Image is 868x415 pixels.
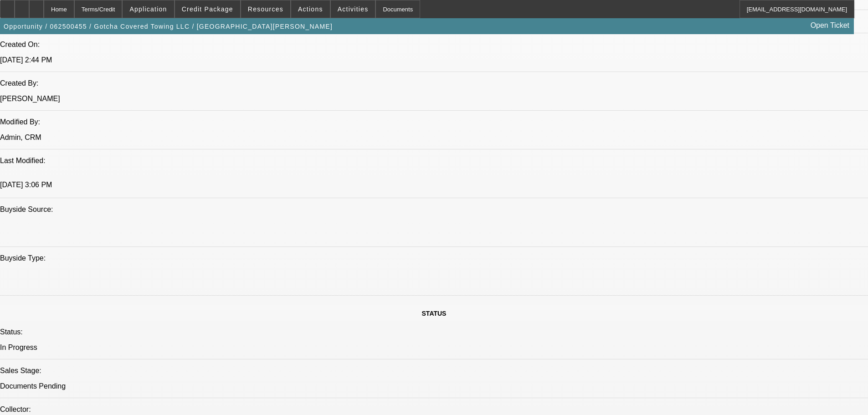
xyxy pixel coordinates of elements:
[422,310,447,317] span: STATUS
[129,5,167,13] span: Application
[175,0,240,18] button: Credit Package
[241,0,290,18] button: Resources
[4,23,333,30] span: Opportunity / 062500455 / Gotcha Covered Towing LLC / [GEOGRAPHIC_DATA][PERSON_NAME]
[331,0,375,18] button: Activities
[807,18,853,33] a: Open Ticket
[291,0,330,18] button: Actions
[298,5,323,13] span: Actions
[338,5,369,13] span: Activities
[182,5,233,13] span: Credit Package
[123,0,174,18] button: Application
[248,5,283,13] span: Resources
